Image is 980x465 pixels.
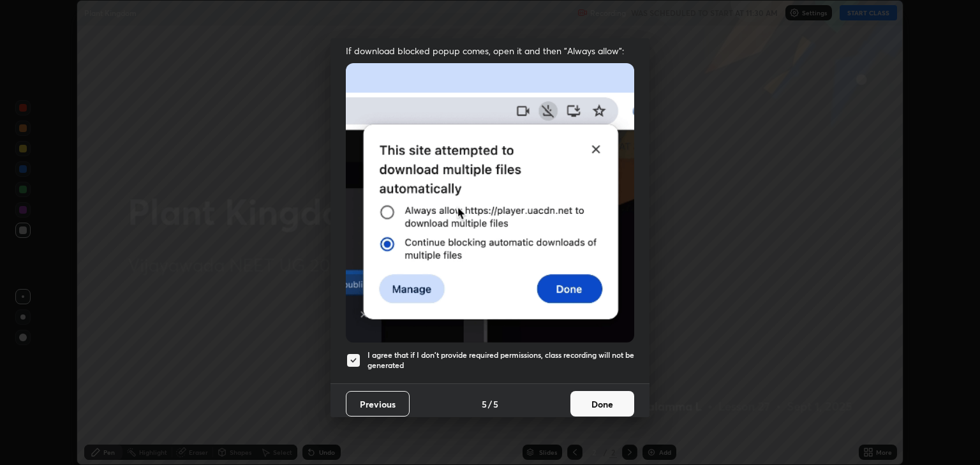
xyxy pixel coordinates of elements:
button: Done [570,391,634,417]
h4: 5 [493,397,498,411]
h4: 5 [482,397,487,411]
button: Previous [346,391,410,417]
span: If download blocked popup comes, open it and then "Always allow": [346,45,634,57]
img: downloads-permission-blocked.gif [346,63,634,342]
h5: I agree that if I don't provide required permissions, class recording will not be generated [367,350,634,370]
h4: / [488,397,492,411]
